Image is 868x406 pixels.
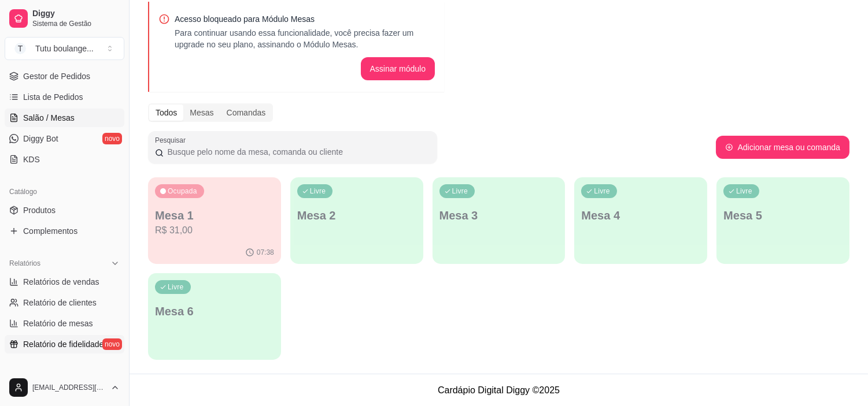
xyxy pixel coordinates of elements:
[148,273,281,360] button: LivreMesa 6
[155,224,274,237] p: R$ 31,00
[175,13,435,25] p: Acesso bloqueado para Módulo Mesas
[183,105,220,121] div: Mesas
[433,177,566,264] button: LivreMesa 3
[736,187,752,196] p: Livre
[220,105,272,121] div: Comandas
[257,248,274,257] p: 07:38
[23,112,75,124] span: Salão / Mesas
[5,273,124,291] a: Relatórios de vendas
[5,67,124,85] a: Gestor de Pedidos
[5,129,124,148] a: Diggy Botnovo
[5,374,124,401] button: [EMAIL_ADDRESS][DOMAIN_NAME]
[594,187,610,196] p: Livre
[5,293,124,312] a: Relatório de clientes
[23,338,104,350] span: Relatório de fidelidade
[23,225,77,237] span: Complementos
[5,88,124,106] a: Lista de Pedidos
[5,182,124,201] div: Catálogo
[5,222,124,240] a: Complementos
[716,177,849,264] button: LivreMesa 5
[716,136,849,159] button: Adicionar mesa ou comanda
[361,57,435,80] button: Assinar módulo
[32,383,106,392] span: [EMAIL_ADDRESS][DOMAIN_NAME]
[155,135,190,145] label: Pesquisar
[164,146,430,158] input: Pesquisar
[32,9,120,19] span: Diggy
[5,150,124,169] a: KDS
[32,19,120,28] span: Sistema de Gestão
[23,318,93,329] span: Relatório de mesas
[155,207,274,224] p: Mesa 1
[439,207,559,224] p: Mesa 3
[452,187,468,196] p: Livre
[23,133,58,144] span: Diggy Bot
[23,276,99,288] span: Relatórios de vendas
[5,367,124,386] div: Gerenciar
[290,177,423,264] button: LivreMesa 2
[5,37,124,60] button: Select a team
[5,109,124,127] a: Salão / Mesas
[155,303,274,319] p: Mesa 6
[5,201,124,219] a: Produtos
[35,43,94,54] div: Tutu boulange ...
[23,154,40,165] span: KDS
[581,207,700,224] p: Mesa 4
[23,297,97,308] span: Relatório de clientes
[5,335,124,353] a: Relatório de fidelidadenovo
[175,27,435,50] p: Para continuar usando essa funcionalidade, você precisa fazer um upgrade no seu plano, assinando ...
[5,5,124,32] a: DiggySistema de Gestão
[168,187,197,196] p: Ocupada
[23,70,90,82] span: Gestor de Pedidos
[148,177,281,264] button: OcupadaMesa 1R$ 31,0007:38
[149,105,183,121] div: Todos
[23,91,83,103] span: Lista de Pedidos
[5,314,124,333] a: Relatório de mesas
[14,43,26,54] span: T
[23,204,56,216] span: Produtos
[310,187,326,196] p: Livre
[9,259,40,268] span: Relatórios
[574,177,707,264] button: LivreMesa 4
[723,207,843,224] p: Mesa 5
[297,207,416,224] p: Mesa 2
[168,282,184,292] p: Livre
